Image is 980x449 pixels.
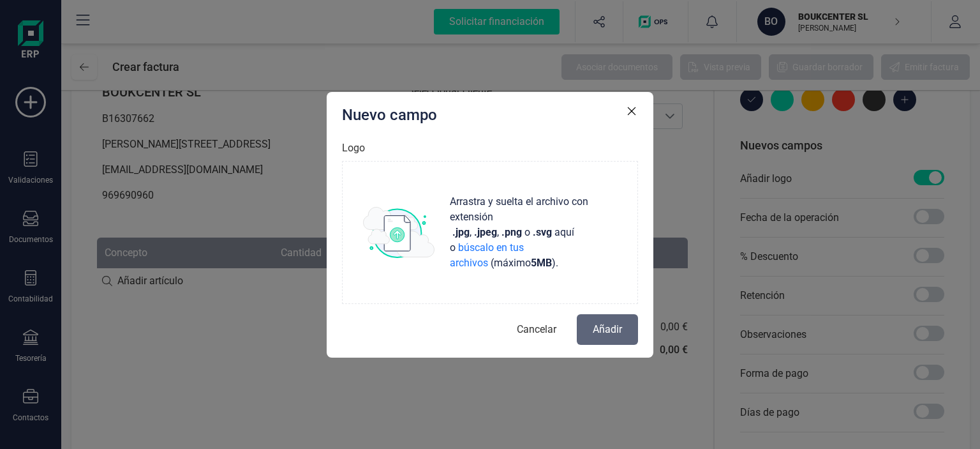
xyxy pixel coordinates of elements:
strong: .jpg [452,225,470,240]
img: subir_archivo [363,207,434,258]
button: Añadir [577,314,638,345]
label: Logo [342,141,365,156]
strong: .jpeg [474,225,497,240]
p: Nuevo campo [342,105,437,125]
span: , [471,225,499,240]
span: o [522,226,533,238]
p: aquí o (máximo ) . [445,194,617,271]
span: Cancelar [517,322,556,337]
span: búscalo en tus archivos [450,241,524,269]
strong: .png [501,225,522,240]
span: , [450,225,471,240]
span: Añadir [593,322,622,337]
span: Arrastra y suelta el archivo con extensión [450,194,612,225]
button: Cancelar [504,314,569,345]
strong: 5 MB [531,257,552,269]
strong: .svg [533,226,552,238]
